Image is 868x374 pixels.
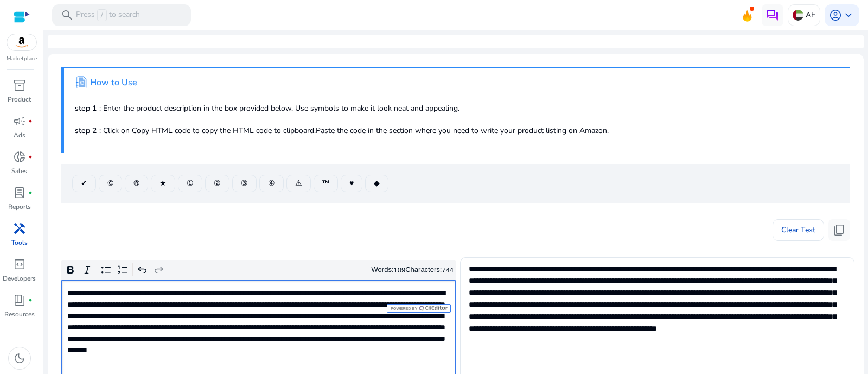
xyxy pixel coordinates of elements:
[75,125,839,136] p: : Click on Copy HTML code to copy the HTML code to clipboard.Paste the code in the section where ...
[773,219,824,241] button: Clear Text
[28,191,33,195] span: fiber_manual_record
[842,9,855,22] span: keyboard_arrow_down
[75,103,839,114] p: : Enter the product description in the box provided below. Use symbols to make it look neat and a...
[259,175,284,192] button: ④
[442,266,454,274] label: 744
[11,238,28,248] p: Tools
[829,9,842,22] span: account_circle
[75,125,97,136] b: step 2
[13,222,26,235] span: handyman
[7,34,36,50] img: amazon.svg
[833,224,846,237] span: content_copy
[7,55,37,63] p: Marketplace
[374,178,380,189] span: ◆
[13,294,26,307] span: book_4
[178,175,202,192] button: ①
[232,175,257,192] button: ③
[151,175,175,192] button: ★
[349,178,354,189] span: ♥
[75,103,97,113] b: step 1
[90,78,137,88] h4: How to Use
[61,9,74,22] span: search
[28,298,33,302] span: fiber_manual_record
[314,175,338,192] button: ™
[365,175,388,192] button: ◆
[4,309,35,319] p: Resources
[11,166,27,176] p: Sales
[781,219,815,241] span: Clear Text
[81,178,87,189] span: ✔
[8,202,31,212] p: Reports
[295,178,302,189] span: ⚠
[187,178,194,189] span: ①
[793,10,803,21] img: ae.svg
[125,175,148,192] button: ®
[28,119,33,123] span: fiber_manual_record
[205,175,229,192] button: ②
[107,178,113,189] span: ©
[14,130,25,140] p: Ads
[13,115,26,128] span: campaign
[390,306,417,311] span: Powered by
[372,263,454,277] div: Words: Characters:
[341,175,362,192] button: ♥
[13,150,26,163] span: donut_small
[828,219,850,241] button: content_copy
[8,94,31,104] p: Product
[13,258,26,271] span: code_blocks
[76,9,140,21] p: Press to search
[241,178,248,189] span: ③
[286,175,311,192] button: ⚠
[28,155,33,159] span: fiber_manual_record
[159,178,167,189] span: ★
[806,5,815,24] p: AE
[13,186,26,199] span: lab_profile
[61,260,456,281] div: Editor toolbar
[13,79,26,92] span: inventory_2
[268,178,275,189] span: ④
[394,266,406,274] label: 109
[72,175,96,192] button: ✔
[133,178,139,189] span: ®
[13,352,26,365] span: dark_mode
[97,9,107,21] span: /
[99,175,122,192] button: ©
[3,274,36,283] p: Developers
[214,178,221,189] span: ②
[322,178,329,189] span: ™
